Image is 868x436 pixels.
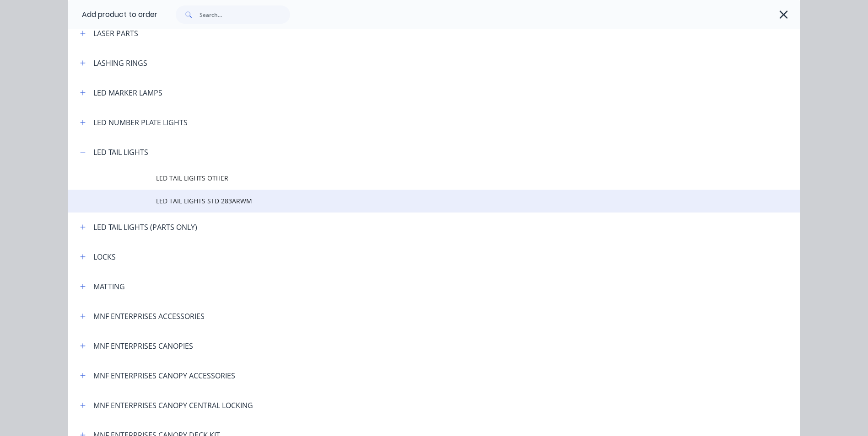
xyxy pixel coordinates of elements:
div: LED TAIL LIGHTS [93,147,148,158]
div: MNF ENTERPRISES CANOPY ACCESSORIES [93,370,235,381]
div: MNF ENTERPRISES ACCESSORIES [93,311,205,322]
div: LASHING RINGS [93,58,147,69]
div: LASER PARTS [93,28,138,39]
div: LED NUMBER PLATE LIGHTS [93,117,188,128]
div: MATTING [93,281,125,292]
div: LED TAIL LIGHTS (PARTS ONLY) [93,222,197,233]
div: MNF ENTERPRISES CANOPY CENTRAL LOCKING [93,400,253,411]
span: LED TAIL LIGHTS OTHER [156,173,671,183]
span: LED TAIL LIGHTS STD 283ARWM [156,196,671,206]
div: LED MARKER LAMPS [93,87,162,98]
input: Search... [199,5,290,24]
div: LOCKS [93,251,116,262]
div: MNF ENTERPRISES CANOPIES [93,340,193,351]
